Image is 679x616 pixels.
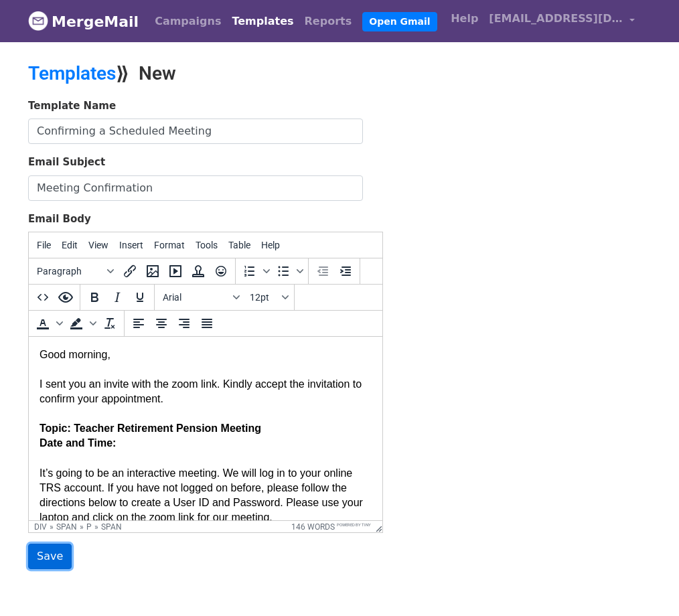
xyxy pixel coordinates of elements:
[28,7,139,35] a: MergeMail
[37,240,51,250] span: File
[119,260,141,283] button: Insert/edit link
[94,522,98,532] div: »
[210,260,232,283] button: Emoticons
[65,312,98,335] div: Background color
[88,240,108,250] span: View
[228,240,250,250] span: Table
[28,62,437,85] h2: ⟫ New
[54,286,77,309] button: Preview
[164,260,187,283] button: Insert/edit media
[129,286,151,309] button: Underline
[28,11,48,31] img: MergeMail logo
[157,286,244,309] button: Fonts
[362,12,437,31] a: Open Gmail
[250,292,279,303] span: 12pt
[50,522,54,532] div: »
[337,522,371,527] a: Powered by Tiny
[56,522,77,532] div: span
[28,212,91,227] label: Email Body
[62,240,78,250] span: Edit
[29,337,382,520] iframe: Rich Text Area. Press ALT-0 for help.
[483,5,640,37] a: [EMAIL_ADDRESS][DOMAIN_NAME]
[28,98,116,114] label: Template Name
[86,522,92,532] div: p
[37,266,102,277] span: Paragraph
[291,522,335,532] button: 146 words
[28,544,72,569] input: Save
[141,260,164,283] button: Insert/edit image
[272,260,305,283] div: Bullet list
[154,240,185,250] span: Format
[98,312,121,335] button: Clear formatting
[173,312,196,335] button: Align right
[80,522,84,532] div: »
[101,522,122,532] div: span
[196,312,218,335] button: Justify
[28,155,105,170] label: Email Subject
[445,5,483,32] a: Help
[31,312,65,335] div: Text color
[127,312,150,335] button: Align left
[299,8,358,35] a: Reports
[149,8,226,35] a: Campaigns
[244,286,291,309] button: Font sizes
[334,260,357,283] button: Increase indent
[11,131,334,186] span: It’s going to be an interactive meeting. We will log in to your online TRS account. If you have n...
[261,240,280,250] span: Help
[226,8,299,35] a: Templates
[238,260,272,283] div: Numbered list
[489,11,623,27] span: [EMAIL_ADDRESS][DOMAIN_NAME]
[31,260,119,283] button: Blocks
[163,292,228,303] span: Arial
[612,552,679,616] iframe: Chat Widget
[31,286,54,309] button: Source code
[311,260,334,283] button: Decrease indent
[34,522,47,532] div: div
[187,260,210,283] button: Insert template
[83,286,106,309] button: Bold
[106,286,129,309] button: Italic
[196,240,218,250] span: Tools
[371,521,382,532] div: Resize
[28,62,116,84] a: Templates
[119,240,143,250] span: Insert
[150,312,173,335] button: Align center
